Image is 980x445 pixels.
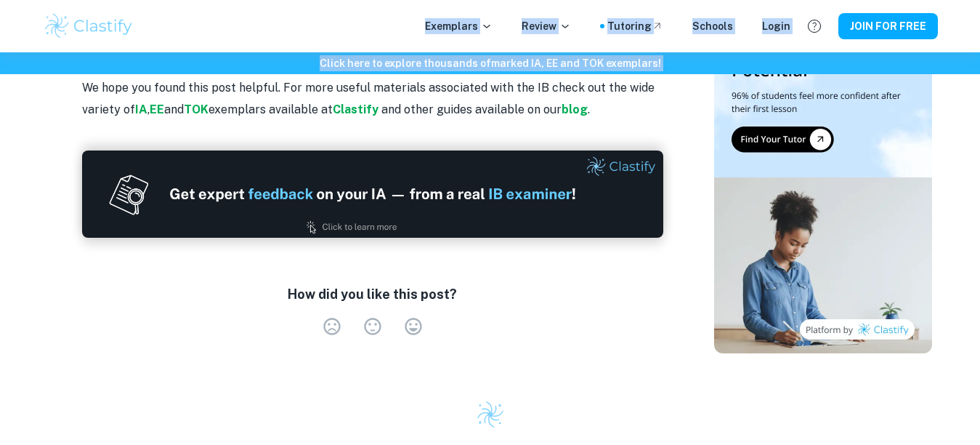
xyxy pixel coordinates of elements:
[562,103,588,116] a: blog
[692,18,733,34] a: Schools
[333,103,381,116] a: Clastify
[838,13,938,39] button: JOIN FOR FREE
[82,77,663,121] p: We hope you found this post helpful. For more useful materials associated with the IB check out t...
[333,103,378,116] strong: Clastify
[150,103,164,116] a: EE
[607,18,663,34] a: Tutoring
[82,151,663,238] img: Ad
[476,400,505,429] img: Clastify logo
[3,55,977,71] h6: Click here to explore thousands of marked IA, EE and TOK exemplars !
[802,14,827,39] button: Help and Feedback
[184,103,208,116] a: TOK
[43,12,135,41] img: Clastify logo
[288,284,457,305] h6: How did you like this post?
[135,103,147,116] a: IA
[762,18,790,34] a: Login
[425,18,493,34] p: Exemplars
[522,18,571,34] p: Review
